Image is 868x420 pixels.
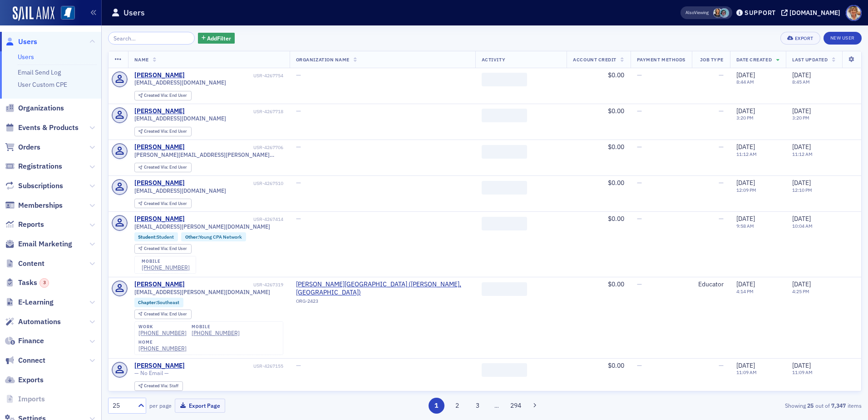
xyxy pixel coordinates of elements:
time: 11:09 AM [792,369,813,375]
span: $0.00 [608,215,624,223]
div: Created Via: End User [134,163,192,172]
span: ‌ [482,145,527,159]
div: Created Via: End User [134,91,192,100]
a: Student:Student [138,234,174,240]
span: ‌ [482,282,527,296]
a: [PHONE_NUMBER] [138,330,187,336]
div: End User [144,246,187,251]
input: Search… [108,32,195,45]
span: $0.00 [608,71,624,79]
a: [PERSON_NAME] [134,107,185,115]
span: Email Marketing [18,239,72,249]
span: $0.00 [608,143,624,151]
a: Users [5,37,37,47]
div: Export [795,36,814,41]
span: … [490,401,503,410]
div: USR-4267510 [186,180,283,186]
a: [PERSON_NAME] [134,179,185,187]
span: ‌ [482,217,527,230]
span: Date Created [736,56,772,63]
span: — [637,143,642,151]
time: 11:12 AM [792,151,813,157]
span: — [637,215,642,223]
span: Automations [18,317,61,327]
strong: 25 [806,401,815,410]
span: — [637,179,642,187]
span: [DATE] [792,107,811,115]
span: Rachel Shirley [720,8,729,18]
span: Account Credit [573,56,616,63]
div: End User [144,165,187,170]
span: Created Via : [144,383,169,389]
span: [DATE] [736,143,755,151]
span: [DATE] [736,71,755,79]
time: 12:10 PM [792,187,812,193]
span: — [719,143,724,151]
span: $0.00 [608,280,624,288]
a: Imports [5,394,45,404]
span: Created Via : [144,200,169,206]
span: [DATE] [792,71,811,79]
div: home [138,340,187,345]
a: [PHONE_NUMBER] [192,330,240,336]
span: [EMAIL_ADDRESS][DOMAIN_NAME] [134,187,226,194]
div: 3 [39,278,49,288]
span: — [296,107,301,115]
img: SailAMX [61,6,75,20]
div: [PHONE_NUMBER] [138,345,187,352]
a: [PERSON_NAME] [134,215,185,223]
span: [DATE] [792,215,811,223]
span: Chapter : [138,299,157,305]
span: Tasks [18,278,49,288]
div: End User [144,201,187,206]
div: USR-4267706 [186,145,283,150]
span: $0.00 [608,361,624,370]
div: Created Via: Staff [134,381,183,391]
span: Registrations [18,161,62,171]
span: — [296,179,301,187]
span: Last Updated [792,56,828,63]
a: [PERSON_NAME] [134,143,185,151]
a: Reports [5,220,44,230]
span: Users [18,37,37,47]
a: Users [18,53,34,61]
div: Other: [181,232,246,241]
span: [EMAIL_ADDRESS][PERSON_NAME][DOMAIN_NAME] [134,223,270,230]
time: 12:09 PM [736,187,756,193]
div: Created Via: End User [134,127,192,136]
div: Educator [698,280,724,289]
span: Organization Name [296,56,350,63]
span: Viewing [686,10,709,16]
a: E-Learning [5,297,54,307]
a: Finance [5,336,44,346]
time: 4:14 PM [736,288,754,295]
div: USR-4267718 [186,109,283,115]
a: [PERSON_NAME][GEOGRAPHIC_DATA] ([PERSON_NAME], [GEOGRAPHIC_DATA]) [296,280,469,296]
span: Exports [18,375,44,385]
span: Content [18,259,44,269]
span: Created Via : [144,92,169,98]
button: 2 [449,398,465,414]
span: Alcorn State University (Lorman, MS) [296,280,469,296]
a: User Custom CPE [18,80,67,89]
button: 294 [508,398,524,414]
span: [EMAIL_ADDRESS][DOMAIN_NAME] [134,79,226,86]
span: [PERSON_NAME][EMAIL_ADDRESS][PERSON_NAME][DOMAIN_NAME] [134,151,283,158]
div: USR-4267754 [186,73,283,79]
span: [DATE] [736,179,755,187]
h1: Users [123,7,145,18]
div: Student: [134,232,178,241]
span: Created Via : [144,245,169,251]
span: — [719,215,724,223]
div: ORG-2423 [296,298,469,307]
a: [PERSON_NAME] [134,280,185,289]
a: Subscriptions [5,181,63,191]
div: Staff [144,384,178,389]
span: — [637,280,642,288]
a: Organizations [5,103,64,113]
